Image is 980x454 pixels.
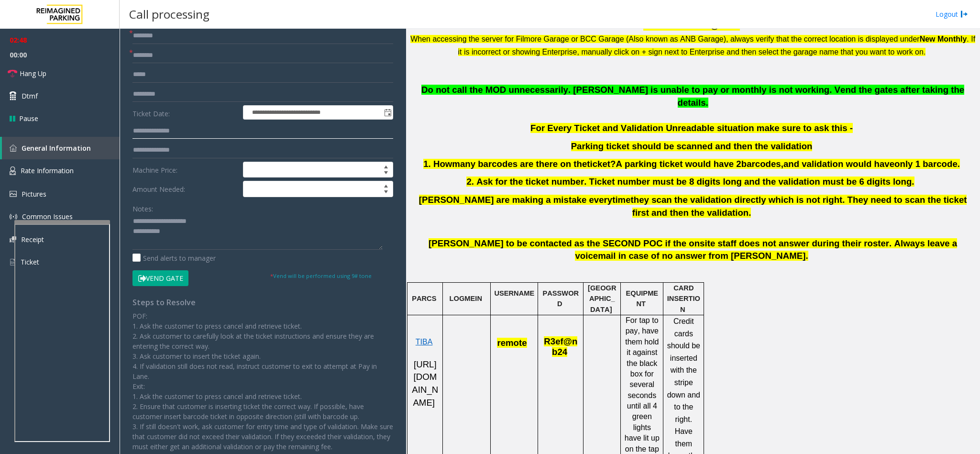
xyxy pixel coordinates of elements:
[626,289,659,308] span: EQUIPMENT
[379,189,393,197] span: Decrease value
[960,9,968,19] img: logout
[132,270,188,287] button: Vend Gate
[10,144,17,152] img: 'icon'
[429,159,452,169] span: . How
[124,2,214,26] h3: Call processing
[132,200,153,214] label: Notes:
[571,141,813,151] span: Parking ticket should be scanned and then the validation
[22,144,91,153] span: General Information
[741,159,781,169] span: barcodes
[10,191,17,197] img: 'icon'
[588,284,616,313] span: [GEOGRAPHIC_DATA]
[542,289,579,308] span: PASSWORD
[379,170,393,177] span: Decrease value
[612,195,630,205] span: time
[130,162,241,178] label: Machine Price:
[783,159,894,169] span: and validation would have
[2,137,120,159] a: General Information
[270,272,372,279] small: Vend will be performed using 9# tone
[10,166,16,175] img: 'icon'
[416,338,433,346] span: TIBA
[130,105,241,120] label: Ticket Date:
[20,68,46,78] span: Hang Up
[21,166,74,175] span: Rate Information
[544,336,577,357] span: R3ef@nb24
[22,212,73,221] span: Common Issues
[132,298,393,307] h4: Steps to Resolve
[412,359,438,408] span: [URL][DOMAIN_NAME]
[410,35,919,43] span: When accessing the server for Filmore Garage or BCC Garage (Also known as ANB Garage), always ver...
[494,289,534,297] span: USERNAME
[781,159,783,169] span: ,
[419,195,612,205] span: [PERSON_NAME] are making a mistake every
[416,338,433,346] a: TIBA
[587,159,616,169] span: ticket?
[466,177,914,187] span: 2. Ask for the ticket number. Ticket number must be 8 digits long and the validation must be 6 di...
[497,338,527,348] span: remote
[936,9,968,19] a: Logout
[412,295,436,302] span: PARCS
[894,159,960,169] span: only 1 barcode.
[458,35,976,56] span: . If it is incorrect or showing Enterprise, manually click on + sign next to Enterprise and then ...
[412,361,438,407] a: [URL][DOMAIN_NAME]
[19,113,38,123] span: Pause
[382,106,393,119] span: Toggle popup
[10,258,16,266] img: 'icon'
[616,159,741,169] span: A parking ticket would have 2
[10,213,17,221] img: 'icon'
[379,162,393,170] span: Increase value
[132,253,216,263] label: Send alerts to manager
[130,181,241,197] label: Amount Needed:
[22,91,38,101] span: Dtmf
[450,295,482,302] span: LOGMEIN
[429,238,957,261] span: [PERSON_NAME] to be contacted as the SECOND POC if the onsite staff does not answer during their ...
[421,85,964,108] span: Do not call the MOD unnecessarily. [PERSON_NAME] is unable to pay or monthly is not working. Vend...
[631,195,967,218] span: they scan the validation directly which is not right. They need to scan the ticket first and then...
[920,35,967,43] span: New Monthly
[22,189,46,199] span: Pictures
[530,123,853,133] span: For Every Ticket and Validation Unreadable situation make sure to ask this -
[667,284,700,313] span: CARD INSERTION
[379,181,393,189] span: Increase value
[10,236,16,243] img: 'icon'
[452,159,587,169] span: many barcodes are there on the
[423,159,428,169] span: 1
